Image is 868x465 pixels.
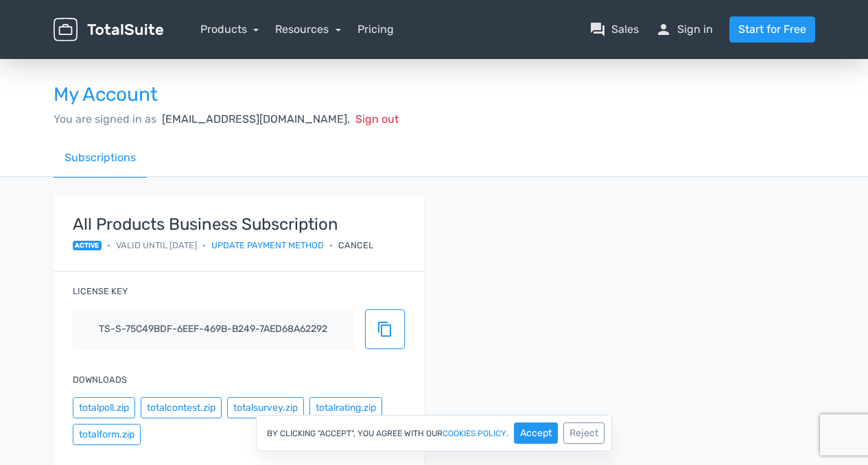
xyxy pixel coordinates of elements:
a: cookies policy [443,429,506,438]
a: Pricing [357,21,394,38]
span: person [655,21,672,38]
span: • [202,239,206,252]
a: Update payment method [211,239,324,252]
div: Cancel [338,239,373,252]
label: License key [73,285,128,298]
a: personSign in [655,21,713,38]
span: You are signed in as [54,112,156,126]
button: totalpoll.zip [73,397,135,418]
button: totalsurvey.zip [227,397,304,418]
h3: My Account [54,84,815,106]
a: Start for Free [729,16,815,43]
span: • [329,239,333,252]
span: [EMAIL_ADDRESS][DOMAIN_NAME], [162,112,350,126]
span: active [73,241,102,250]
span: • [107,239,110,252]
a: question_answerSales [589,21,639,38]
button: totalcontest.zip [141,397,222,418]
label: Downloads [73,373,127,386]
img: TotalSuite for WordPress [54,18,163,42]
strong: All Products Business Subscription [73,215,374,233]
div: By clicking "Accept", you agree with our . [256,415,612,451]
a: Subscriptions [54,139,147,178]
button: Accept [514,422,558,444]
span: content_copy [377,321,393,337]
span: question_answer [589,21,606,38]
button: totalrating.zip [309,397,382,418]
button: content_copy [365,309,405,349]
span: Valid until [DATE] [116,239,197,252]
a: Products [200,23,259,36]
button: Reject [563,422,605,444]
a: Resources [275,23,341,36]
span: Sign out [355,112,399,126]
